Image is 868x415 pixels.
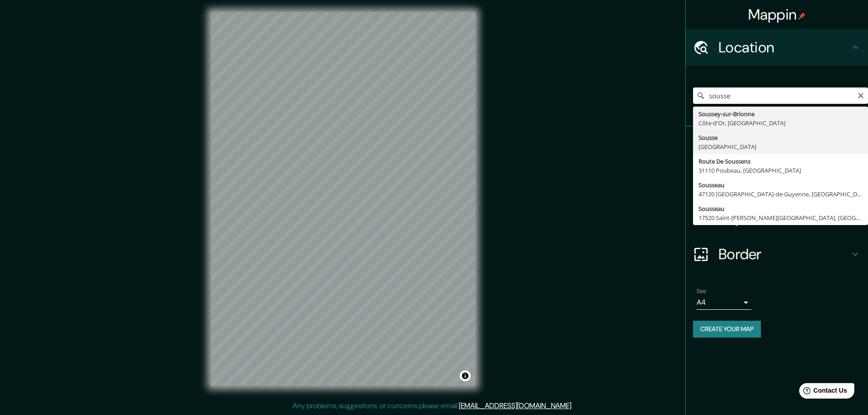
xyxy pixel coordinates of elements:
div: Route De Soussens [699,157,863,166]
p: Any problems, suggestions, or concerns please email . [293,400,573,411]
label: Size [697,287,706,295]
div: A4 [697,295,751,310]
button: Clear [857,91,864,99]
div: Pins [686,127,868,163]
div: Sousse [699,133,863,142]
div: Layout [686,200,868,236]
div: Location [686,29,868,66]
img: pin-icon.png [798,12,806,20]
div: Sousseau [699,204,863,213]
div: Soussey-sur-Brionne [699,109,863,118]
input: Pick your city or area [693,87,868,104]
button: Create your map [693,321,761,338]
div: 17520 Saint-[PERSON_NAME][GEOGRAPHIC_DATA], [GEOGRAPHIC_DATA] [699,213,863,222]
div: Sousseau [699,180,863,190]
h4: Location [719,38,850,56]
iframe: Help widget launcher [787,379,858,405]
div: Border [686,236,868,272]
canvas: Map [211,12,475,386]
a: [EMAIL_ADDRESS][DOMAIN_NAME] [459,401,571,410]
button: Toggle attribution [460,370,471,381]
h4: Layout [719,209,850,227]
div: 47120 [GEOGRAPHIC_DATA]-de-Guyenne, [GEOGRAPHIC_DATA] [699,190,863,199]
div: Style [686,163,868,200]
div: [GEOGRAPHIC_DATA] [699,142,863,151]
div: 31110 Poubeau, [GEOGRAPHIC_DATA] [699,166,863,175]
div: . [573,400,574,411]
h4: Mappin [748,5,806,24]
div: Côte-d'Or, [GEOGRAPHIC_DATA] [699,118,863,128]
h4: Border [719,245,850,263]
div: . [574,400,576,411]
